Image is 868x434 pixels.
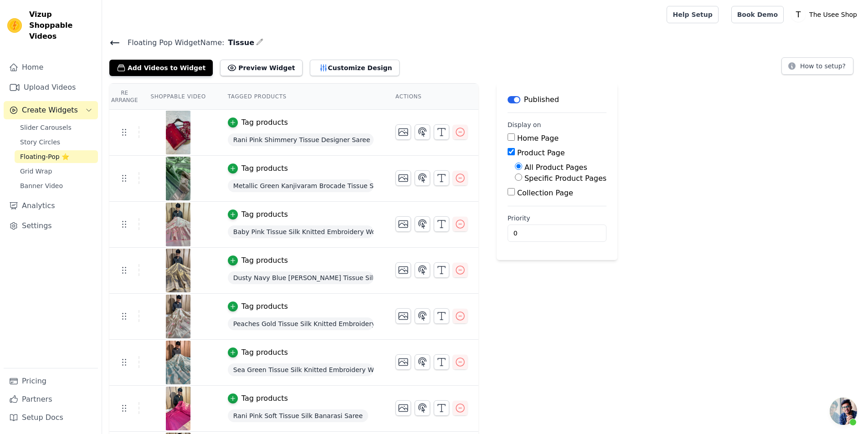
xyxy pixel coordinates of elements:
p: The Usee Shop [806,6,861,23]
legend: Display on [508,120,541,129]
label: Priority [508,214,606,223]
span: Story Circles [20,138,60,147]
a: Settings [4,217,98,235]
button: Preview Widget [220,60,302,76]
th: Shoppable Video [139,84,216,110]
button: Change Thumbnail [395,124,411,140]
a: Story Circles [15,136,98,148]
span: Vizup Shoppable Videos [29,9,94,42]
span: Create Widgets [22,105,78,116]
div: Tag products [241,393,288,404]
button: T The Usee Shop [791,6,861,23]
label: Product Page [517,148,565,157]
span: Floating Pop Widget Name: [120,37,224,48]
div: Tag products [241,301,288,312]
label: All Product Pages [524,163,587,172]
button: Tag products [228,347,288,358]
span: Floating-Pop ⭐ [20,152,69,161]
div: Edit Name [256,36,263,49]
span: Rani Pink Soft Tissue Silk Banarasi Saree [228,409,368,422]
text: T [796,10,801,19]
img: vizup-images-837c.jpg [165,249,191,292]
label: Home Page [517,134,559,143]
img: vizup-images-9e81.jpg [165,387,191,430]
div: Tag products [241,163,288,174]
img: vizup-images-6861.jpg [165,203,191,246]
button: Create Widgets [4,101,98,119]
span: Baby Pink Tissue Silk Knitted Embroidery Work Banarasi Saree [228,225,374,238]
button: Tag products [228,301,288,312]
th: Tagged Products [217,84,385,110]
a: How to setup? [781,64,853,72]
a: Upload Videos [4,78,98,97]
a: Home [4,58,98,77]
button: Change Thumbnail [395,400,411,416]
button: Tag products [228,255,288,266]
span: Rani Pink Shimmery Tissue Designer Saree [228,133,374,146]
button: Add Videos to Widget [109,60,213,76]
a: Analytics [4,197,98,215]
button: Change Thumbnail [395,262,411,278]
th: Re Arrange [109,84,139,110]
a: Slider Carousels [15,121,98,134]
button: Change Thumbnail [395,354,411,370]
span: Metallic Green Kanjivaram Brocade Tissue Silk Lace Work Saree [228,179,374,192]
th: Actions [385,84,478,110]
img: vizup-images-1743.jpg [165,341,191,384]
div: Tag products [241,347,288,358]
button: Change Thumbnail [395,308,411,324]
img: reel-preview-usee-shop-app.myshopify.com-3713209099762202193_8704832998.jpeg [165,111,191,154]
span: Dusty Navy Blue [PERSON_NAME] Tissue Silk Zari Buta Banarasi Saree [228,271,374,284]
label: Collection Page [517,189,573,197]
span: Grid Wrap [20,167,52,176]
p: Published [524,94,559,105]
img: reel-preview-usee-shop-app.myshopify.com-3713202367585509758_8704832998.jpeg [165,157,191,200]
a: Floating-Pop ⭐ [15,150,98,163]
span: Slider Carousels [20,123,72,132]
a: Help Setup [667,6,718,23]
div: Tag products [241,255,288,266]
a: Book Demo [731,6,784,23]
button: Change Thumbnail [395,216,411,232]
button: Customize Design [310,60,400,76]
span: Banner Video [20,181,63,190]
button: Tag products [228,117,288,128]
label: Specific Product Pages [524,174,606,183]
button: Tag products [228,163,288,174]
div: Tag products [241,209,288,220]
button: Tag products [228,393,288,404]
button: How to setup? [781,57,853,75]
a: Open chat [830,398,857,425]
a: Grid Wrap [15,165,98,178]
div: Tag products [241,117,288,128]
a: Partners [4,390,98,408]
button: Change Thumbnail [395,170,411,186]
a: Setup Docs [4,408,98,427]
a: Banner Video [15,179,98,192]
button: Tag products [228,209,288,220]
span: Tissue [224,37,254,48]
img: Vizup [7,18,22,33]
span: Sea Green Tissue Silk Knitted Embroidery Work Banarasi Saree [228,363,374,376]
span: Peaches Gold Tissue Silk Knitted Embroidery Work Banarasi Saree [228,317,374,330]
img: vizup-images-fea8.jpg [165,295,191,338]
a: Pricing [4,372,98,390]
